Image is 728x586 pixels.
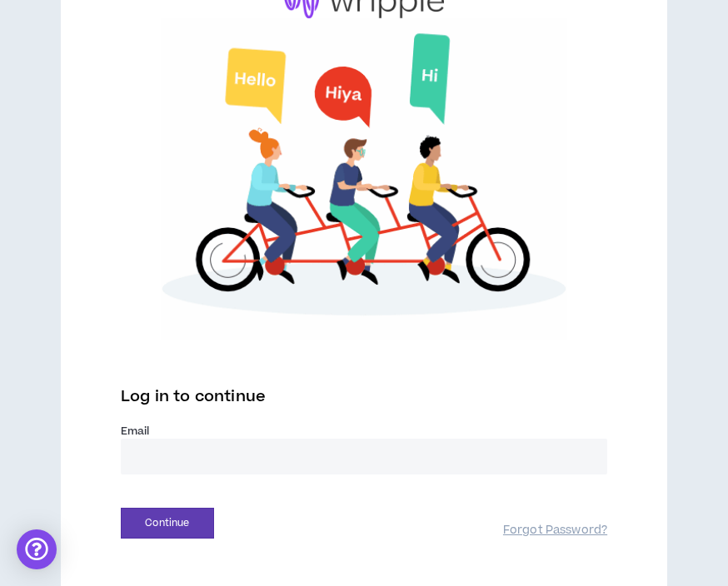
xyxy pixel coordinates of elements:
div: Open Intercom Messenger [17,529,57,569]
label: Email [121,424,607,439]
img: Welcome to Wripple [121,18,607,340]
button: Continue [121,508,214,539]
span: Log in to continue [121,386,266,407]
a: Forgot Password? [503,523,607,539]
